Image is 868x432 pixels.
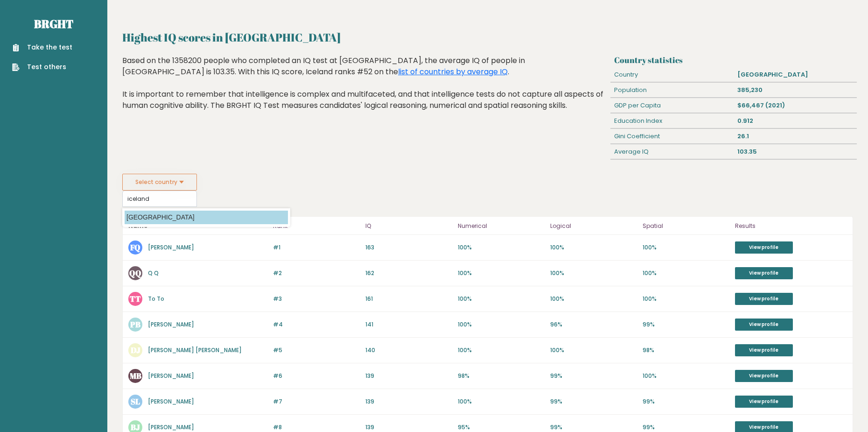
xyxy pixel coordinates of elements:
p: #5 [273,346,360,354]
p: Numerical [458,220,545,232]
p: 99% [643,423,729,432]
p: #7 [273,397,360,406]
text: DJ [131,345,140,355]
p: 139 [365,397,452,406]
text: SL [131,396,140,407]
p: #4 [273,320,360,329]
p: 98% [458,372,545,380]
div: [GEOGRAPHIC_DATA] [734,67,857,82]
a: [PERSON_NAME] [148,397,194,405]
a: View profile [735,319,793,331]
div: Average IQ [610,144,734,159]
p: 100% [550,269,637,277]
a: Take the test [12,42,72,52]
a: View profile [735,370,793,382]
p: #3 [273,295,360,303]
p: #6 [273,372,360,380]
div: Education Index [610,113,734,128]
a: list of countries by average IQ [398,66,508,77]
p: 100% [550,295,637,303]
p: 100% [550,346,637,354]
p: 100% [458,269,545,277]
p: 100% [458,397,545,406]
p: Rank [273,220,360,232]
p: 100% [458,320,545,329]
p: 100% [643,372,729,380]
div: 385,230 [734,83,857,98]
text: FQ [130,242,140,253]
div: 103.35 [734,144,857,159]
p: 163 [365,243,452,252]
p: 100% [550,243,637,252]
text: QQ [129,268,141,278]
a: Test others [12,62,72,72]
p: 99% [550,423,637,432]
button: Select country [122,174,197,191]
p: #8 [273,423,360,432]
p: 100% [643,243,729,252]
p: 161 [365,295,452,303]
div: $66,467 (2021) [734,98,857,113]
p: 100% [643,269,729,277]
div: Based on the 1358200 people who completed an IQ test at [GEOGRAPHIC_DATA], the average IQ of peop... [122,55,607,125]
a: View profile [735,241,793,254]
a: Brght [34,16,73,31]
p: 162 [365,269,452,277]
p: 140 [365,346,452,354]
p: IQ [365,220,452,232]
p: 96% [550,320,637,329]
p: Results [735,220,847,232]
a: View profile [735,396,793,408]
p: #1 [273,243,360,252]
a: View profile [735,344,793,356]
text: TT [130,293,141,304]
p: 100% [458,346,545,354]
a: View profile [735,293,793,305]
h3: Country statistics [614,55,853,65]
text: MB [130,370,141,381]
p: 141 [365,320,452,329]
div: GDP per Capita [610,98,734,113]
p: 100% [458,243,545,252]
p: Logical [550,220,637,232]
input: Select your country [122,191,197,207]
div: Population [610,83,734,98]
a: [PERSON_NAME] [148,320,194,328]
a: [PERSON_NAME] [148,243,194,251]
div: Country [610,67,734,82]
p: 100% [458,295,545,303]
p: 99% [550,397,637,406]
a: Q Q [148,269,159,277]
p: 95% [458,423,545,432]
p: Spatial [643,220,729,232]
p: 139 [365,423,452,432]
a: [PERSON_NAME] [148,423,194,431]
p: 99% [643,397,729,406]
p: 100% [643,295,729,303]
div: Gini Coefficient [610,129,734,144]
a: To To [148,295,164,303]
div: 26.1 [734,129,857,144]
text: PB [130,319,140,330]
div: 0.912 [734,113,857,128]
a: [PERSON_NAME] [PERSON_NAME] [148,346,242,354]
p: #2 [273,269,360,277]
p: 98% [643,346,729,354]
p: 139 [365,372,452,380]
p: 99% [550,372,637,380]
a: View profile [735,267,793,279]
a: [PERSON_NAME] [148,372,194,380]
p: 99% [643,320,729,329]
h2: Highest IQ scores in [GEOGRAPHIC_DATA] [122,29,853,46]
option: [GEOGRAPHIC_DATA] [125,211,288,224]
